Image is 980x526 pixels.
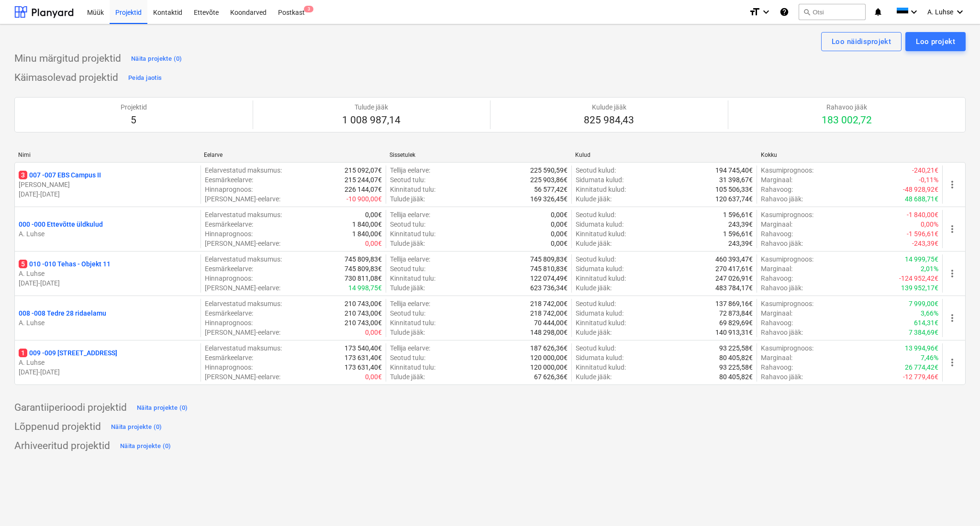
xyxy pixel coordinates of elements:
[205,210,282,219] p: Eelarvestatud maksumus :
[19,180,197,189] p: [PERSON_NAME]
[719,353,753,362] p: 80 405,82€
[947,223,958,235] span: more_vert
[576,353,624,362] p: Sidumata kulud :
[916,35,955,48] div: Loo projekt
[761,219,792,229] p: Marginaal :
[761,343,813,353] p: Kasumiprognoos :
[576,299,616,308] p: Seotud kulud :
[205,185,253,194] p: Hinnaprognoos :
[761,362,793,372] p: Rahavoog :
[530,308,568,318] p: 218 742,00€
[907,210,938,219] p: -1 840,00€
[14,439,110,453] p: Arhiveeritud projektid
[14,401,127,415] p: Garantiiperioodi projektid
[761,299,813,308] p: Kasumiprognoos :
[921,264,938,274] p: 2,01%
[109,419,165,435] button: Näita projekte (0)
[728,239,753,248] p: 243,39€
[345,318,382,328] p: 210 743,00€
[551,239,568,248] p: 0,00€
[19,170,197,199] div: 3007 -007 EBS Campus II[PERSON_NAME][DATE]-[DATE]
[205,318,253,328] p: Hinnaprognoos :
[19,171,27,179] span: 3
[530,264,568,274] p: 745 810,83€
[576,274,626,283] p: Kinnitatud kulud :
[390,239,425,248] p: Tulude jääk :
[728,219,753,229] p: 243,39€
[576,229,626,239] p: Kinnitatud kulud :
[205,254,282,264] p: Eelarvestatud maksumus :
[126,70,164,86] button: Peida jaotis
[345,362,382,372] p: 173 631,40€
[803,8,811,16] span: search
[530,283,568,293] p: 623 736,34€
[761,175,792,185] p: Marginaal :
[551,229,568,239] p: 0,00€
[723,210,753,219] p: 1 596,61€
[390,299,430,308] p: Tellija eelarve :
[761,239,803,248] p: Rahavoo jääk :
[576,175,624,185] p: Sidumata kulud :
[390,175,425,185] p: Seotud tulu :
[205,219,253,229] p: Eesmärkeelarve :
[761,210,813,219] p: Kasumiprognoos :
[19,259,197,288] div: 5010 -010 Tehas - Objekt 11A. Luhse[DATE]-[DATE]
[576,283,612,293] p: Kulude jääk :
[903,185,938,194] p: -48 928,92€
[947,268,958,279] span: more_vert
[905,32,966,51] button: Loo projekt
[576,185,626,194] p: Kinnitatud kulud :
[345,185,382,194] p: 226 144,07€
[715,194,753,204] p: 120 637,74€
[780,6,789,18] i: Abikeskus
[390,362,435,372] p: Kinnitatud tulu :
[390,185,435,194] p: Kinnitatud tulu :
[19,349,27,357] span: 1
[715,254,753,264] p: 460 393,47€
[390,165,430,175] p: Tellija eelarve :
[822,114,872,127] p: 183 002,72
[822,102,872,112] p: Rahavoo jääk
[19,348,117,358] p: 009 - 009 [STREET_ADDRESS]
[14,71,118,85] p: Käimasolevad projektid
[761,372,803,382] p: Rahavoo jääk :
[134,400,190,416] button: Näita projekte (0)
[390,229,435,239] p: Kinnitatud tulu :
[205,362,253,372] p: Hinnaprognoos :
[534,372,568,382] p: 67 626,36€
[905,254,938,264] p: 14 999,75€
[715,283,753,293] p: 483 784,17€
[345,175,382,185] p: 215 244,07€
[530,362,568,372] p: 120 000,00€
[576,362,626,372] p: Kinnitatud kulud :
[18,152,196,158] div: Nimi
[352,219,382,229] p: 1 840,00€
[715,185,753,194] p: 105 506,33€
[137,403,188,414] div: Näita projekte (0)
[576,372,612,382] p: Kulude jääk :
[575,152,753,158] div: Kulud
[576,308,624,318] p: Sidumata kulud :
[365,372,382,382] p: 0,00€
[719,175,753,185] p: 31 398,67€
[576,343,616,353] p: Seotud kulud :
[19,367,197,377] p: [DATE] - [DATE]
[761,264,792,274] p: Marginaal :
[365,239,382,248] p: 0,00€
[14,52,121,66] p: Minu märgitud projektid
[390,328,425,337] p: Tulude jääk :
[921,308,938,318] p: 3,66%
[390,308,425,318] p: Seotud tulu :
[205,328,280,337] p: [PERSON_NAME]-eelarve :
[899,274,938,283] p: -124 952,42€
[551,210,568,219] p: 0,00€
[205,308,253,318] p: Eesmärkeelarve :
[761,254,813,264] p: Kasumiprognoos :
[342,102,401,112] p: Tulude jääk
[352,229,382,239] p: 1 840,00€
[128,73,162,84] div: Peida jaotis
[719,362,753,372] p: 93 225,58€
[576,210,616,219] p: Seotud kulud :
[723,229,753,239] p: 1 596,61€
[19,229,197,239] p: A. Luhse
